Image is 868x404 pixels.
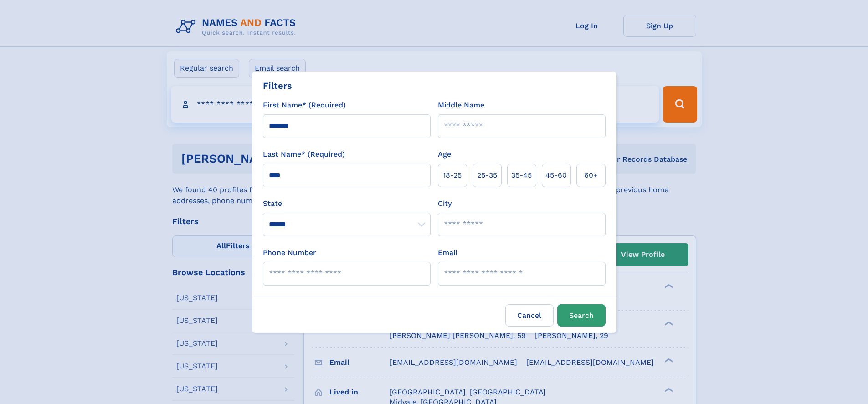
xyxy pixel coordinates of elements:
[438,198,452,209] label: City
[511,170,532,181] span: 35‑45
[263,247,316,258] label: Phone Number
[584,170,598,181] span: 60+
[263,79,292,92] div: Filters
[505,304,554,327] label: Cancel
[443,170,462,181] span: 18‑25
[477,170,497,181] span: 25‑35
[438,247,457,258] label: Email
[263,100,346,111] label: First Name* (Required)
[438,149,451,160] label: Age
[438,100,484,111] label: Middle Name
[557,304,606,327] button: Search
[545,170,567,181] span: 45‑60
[263,149,345,160] label: Last Name* (Required)
[263,198,431,209] label: State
